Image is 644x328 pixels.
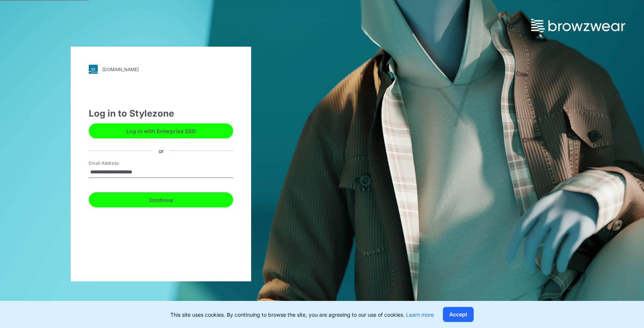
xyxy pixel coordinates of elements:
p: This site uses cookies. By continuing to browse the site, you are agreeing to our use of cookies. [170,311,434,319]
div: Log in to Stylezone [89,107,233,120]
div: [DOMAIN_NAME] [102,67,139,72]
button: Continue [89,192,233,207]
img: svg+xml;base64,PHN2ZyB3aWR0aD0iMjgiIGhlaWdodD0iMjgiIHZpZXdCb3g9IjAgMCAyOCAyOCIgZmlsbD0ibm9uZSIgeG... [89,65,98,74]
a: Learn more [406,311,434,318]
a: [DOMAIN_NAME] [89,65,233,74]
button: Accept [443,307,474,322]
label: Email Address [89,160,141,167]
div: or [153,147,170,155]
img: browzwear-logo.73288ffb.svg [531,19,625,32]
button: Log in with Enterprise SSO [89,123,233,138]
